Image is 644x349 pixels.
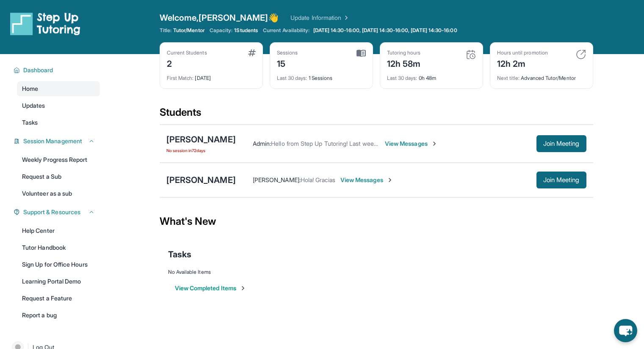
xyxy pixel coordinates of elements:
div: Current Students [167,49,207,56]
button: Support & Resources [20,208,95,216]
button: Dashboard [20,66,95,74]
div: Students [160,106,593,124]
a: Home [17,81,100,96]
span: First Match : [167,75,194,81]
span: 1 Students [234,27,258,34]
span: No session in 72 days [166,147,236,154]
span: Dashboard [23,66,53,74]
a: Update Information [290,14,350,22]
button: View Completed Items [175,284,246,292]
div: 0h 48m [387,70,476,82]
a: Request a Feature [17,291,100,306]
img: card [357,49,366,57]
a: Report a bug [17,308,100,323]
a: Updates [17,98,100,113]
div: What's New [160,203,593,240]
button: Join Meeting [536,135,586,152]
a: Tutor Handbook [17,240,100,255]
span: Support & Resources [23,208,80,216]
div: 1 Sessions [277,70,366,82]
span: Join Meeting [543,141,580,146]
div: No Available Items [168,269,585,275]
a: Help Center [17,223,100,238]
img: card [466,49,476,60]
span: Home [22,85,38,93]
img: logo [10,12,80,35]
span: Updates [22,101,45,110]
a: [DATE] 14:30-16:00, [DATE] 14:30-16:00, [DATE] 14:30-16:00 [312,27,459,34]
a: Request a Sub [17,169,100,184]
span: [DATE] 14:30-16:00, [DATE] 14:30-16:00, [DATE] 14:30-16:00 [313,27,457,34]
span: Session Management [23,137,82,145]
a: Sign Up for Office Hours [17,257,100,272]
div: Tutoring hours [387,49,421,56]
a: Volunteer as a sub [17,186,100,201]
span: Current Availability: [263,27,310,34]
span: Tutor/Mentor [173,27,205,34]
span: Tasks [22,118,38,127]
a: Tasks [17,115,100,130]
div: Hours until promotion [497,49,548,56]
span: Join Meeting [543,177,580,183]
span: Next title : [497,75,520,81]
div: Advanced Tutor/Mentor [497,70,586,82]
span: Capacity: [210,27,233,34]
span: Last 30 days : [277,75,307,81]
span: [PERSON_NAME] : [253,176,301,183]
div: Sessions [277,49,298,56]
span: View Messages [340,176,393,184]
button: chat-button [614,319,637,342]
div: 12h 58m [387,56,421,70]
div: 15 [277,56,298,70]
a: Weekly Progress Report [17,152,100,167]
div: [DATE] [167,70,256,82]
span: Title: [160,27,171,34]
img: card [248,49,256,56]
img: Chevron-Right [431,140,438,147]
button: Join Meeting [536,172,586,188]
span: Admin : [253,140,271,147]
div: [PERSON_NAME] [166,134,236,145]
span: Welcome, [PERSON_NAME] 👋 [160,12,279,24]
div: 12h 2m [497,56,548,70]
img: Chevron Right [341,14,350,22]
div: [PERSON_NAME] [166,174,236,186]
div: 2 [167,56,207,70]
span: Tasks [168,248,191,260]
span: Hola! Gracias [301,176,335,183]
img: card [576,49,586,60]
span: Last 30 days : [387,75,417,81]
img: Chevron-Right [387,177,393,183]
span: View Messages [385,139,438,148]
button: Session Management [20,137,95,145]
a: Learning Portal Demo [17,274,100,289]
